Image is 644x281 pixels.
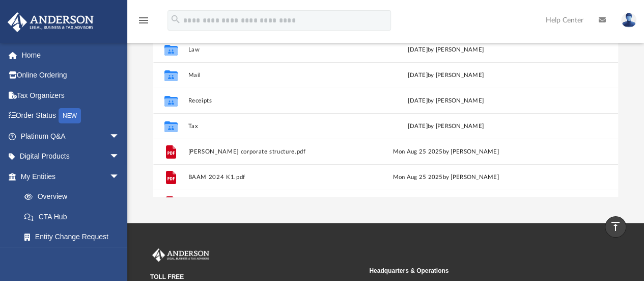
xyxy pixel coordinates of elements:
div: [DATE] by [PERSON_NAME] [361,96,530,106]
a: menu [137,19,150,27]
i: search [170,14,181,25]
button: Law [188,46,357,53]
a: CTA Hub [14,207,135,227]
button: Mail [188,72,357,79]
i: vertical_align_top [609,220,622,233]
span: arrow_drop_down [109,146,130,167]
a: Entity Change Request [14,227,135,247]
button: BAAM 2024 K1.pdf [188,174,357,181]
a: Tax Organizers [7,85,135,106]
a: Home [7,45,135,65]
i: menu [137,14,150,27]
small: Headquarters & Operations [369,266,581,275]
div: [DATE] by [PERSON_NAME] [361,45,530,55]
div: Mon Aug 25 2025 by [PERSON_NAME] [361,147,530,157]
a: vertical_align_top [605,216,626,238]
div: [DATE] by [PERSON_NAME] [361,71,530,80]
a: Order StatusNEW [7,106,135,126]
span: arrow_drop_down [109,126,130,147]
div: [DATE] by [PERSON_NAME] [361,122,530,131]
a: Platinum Q&Aarrow_drop_down [7,126,135,146]
button: Tax [188,123,357,130]
img: User Pic [621,13,636,28]
button: Receipts [188,97,357,104]
a: Digital Productsarrow_drop_down [7,146,135,167]
a: Overview [14,187,135,207]
div: Mon Aug 25 2025 by [PERSON_NAME] [361,173,530,182]
img: Anderson Advisors Platinum Portal [5,12,97,32]
img: Anderson Advisors Platinum Portal [150,248,211,262]
span: arrow_drop_down [109,166,130,187]
a: Online Ordering [7,65,135,86]
div: NEW [59,108,81,123]
a: My Entitiesarrow_drop_down [7,166,135,187]
button: [PERSON_NAME] corporate structure.pdf [188,148,357,155]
